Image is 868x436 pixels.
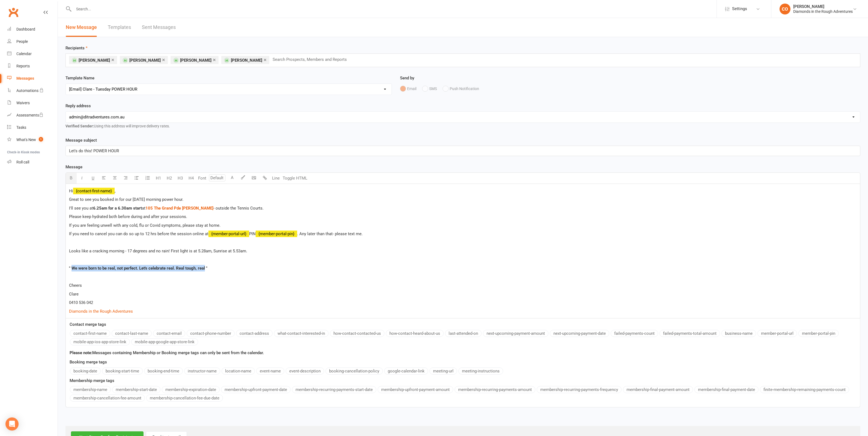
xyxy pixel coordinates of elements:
span: " We were born to be real, not perfect. Let's celebrate real. Real tough, real " [69,266,207,271]
button: member-portal-pin [798,330,839,337]
a: × [213,55,216,64]
div: Dashboard [16,27,35,31]
button: meeting-url [429,368,457,375]
label: Recipients [65,45,88,51]
button: booking-date [70,368,101,375]
button: A [227,173,238,184]
a: Calendar [7,48,58,60]
span: . Any later than that- please text me. [297,231,363,236]
a: People [7,35,58,48]
div: Reports [16,64,30,68]
a: Waivers [7,97,58,109]
span: PIN [249,231,256,236]
button: membership-recurring-payments-frequency [537,386,622,393]
a: Reports [7,60,58,72]
span: [PERSON_NAME] [231,58,262,63]
button: finite-membership-remaining-payments-count [760,386,849,393]
a: Dashboard [7,23,58,35]
input: Search Prospects, Members and Reports [272,56,352,63]
button: next-upcoming-payment-date [550,330,609,337]
span: U [92,176,94,181]
button: H4 [186,173,197,184]
button: how-contact-contacted-us [330,330,384,337]
div: [PERSON_NAME] [793,4,853,9]
a: Automations [7,85,58,97]
span: - outside the Tennis Courts. [213,206,264,211]
div: Waivers [16,101,30,105]
span: If you are feeling unwell with any cold, flu or Covid symptoms, please stay at home. [69,223,220,228]
button: contact-email [153,330,185,337]
div: Messages [16,76,34,80]
span: 0410 536 042 [69,300,93,305]
label: Send by [400,75,414,81]
button: membership-upfront-payment-amount [378,386,453,393]
button: mobile-app-google-app-store-link [131,338,198,345]
button: membership-upfront-payment-date [221,386,291,393]
button: booking-end-time [144,368,183,375]
button: next-upcoming-payment-amount [483,330,548,337]
button: how-contact-heard-about-us [386,330,444,337]
button: membership-start-date [112,386,160,393]
div: Diamonds in the Rough Adventures [793,9,853,14]
button: H1 [153,173,164,184]
strong: Please note: [70,350,92,355]
button: Line [270,173,281,184]
span: Great to see you booked in for our [DATE] morning power hour. [69,197,183,202]
strong: Verified Sender: [65,124,94,128]
button: Toggle HTML [281,173,309,184]
a: What's New1 [7,134,58,146]
button: member-portal-url [757,330,797,337]
a: Roll call [7,156,58,168]
span: [PERSON_NAME] [129,58,161,63]
button: booking-start-time [102,368,143,375]
a: Clubworx [7,5,20,19]
label: Booking merge tags [70,359,107,365]
button: membership-name [70,386,111,393]
span: 6.25am for a 6.30am start [93,206,142,211]
button: instructor-name [184,368,220,375]
button: failed-payments-count [611,330,658,337]
button: last-attended-on [445,330,482,337]
button: event-description [286,368,324,375]
button: membership-final-payment-amount [623,386,693,393]
a: Assessments [7,109,58,121]
span: [PERSON_NAME] [79,58,110,63]
a: × [162,55,165,64]
span: 105 The Grand Pde [PERSON_NAME] [145,206,213,211]
button: business-name [721,330,756,337]
span: [PERSON_NAME] [180,58,211,63]
a: Tasks [7,121,58,134]
div: Roll call [16,160,29,164]
label: Message [65,164,82,170]
div: What's New [16,138,36,142]
span: Clare [69,292,79,297]
span: Looks like a cracking morning - 17 degrees and no rain! First light is at 5.28am, Sunrise at 5.53am. [69,249,247,253]
button: event-name [256,368,284,375]
button: contact-first-name [70,330,110,337]
button: what-contact-interested-in [274,330,329,337]
button: google-calendar-link [384,368,428,375]
button: contact-last-name [112,330,152,337]
div: CO [780,4,791,14]
span: Hi [69,189,73,193]
button: membership-expiration-date [162,386,220,393]
button: meeting-instructions [458,368,503,375]
a: × [111,55,114,64]
div: Messages containing Membership or Booking merge tags can only be sent from the calendar. [70,350,860,356]
button: Font [197,173,208,184]
button: U [88,173,99,184]
button: contact-address [236,330,273,337]
label: Reply address [65,103,91,109]
label: Template Name [65,75,94,81]
div: Assessments [16,113,43,117]
input: Search... [72,5,717,13]
label: Contact merge tags [70,321,106,328]
button: membership-cancellation-fee-due-date [146,395,223,402]
a: Templates [108,18,131,37]
div: Calendar [16,52,32,56]
button: location-name [222,368,255,375]
div: People [16,39,28,44]
button: contact-phone-number [187,330,235,337]
span: I'll see you at [69,206,93,211]
button: H3 [175,173,186,184]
